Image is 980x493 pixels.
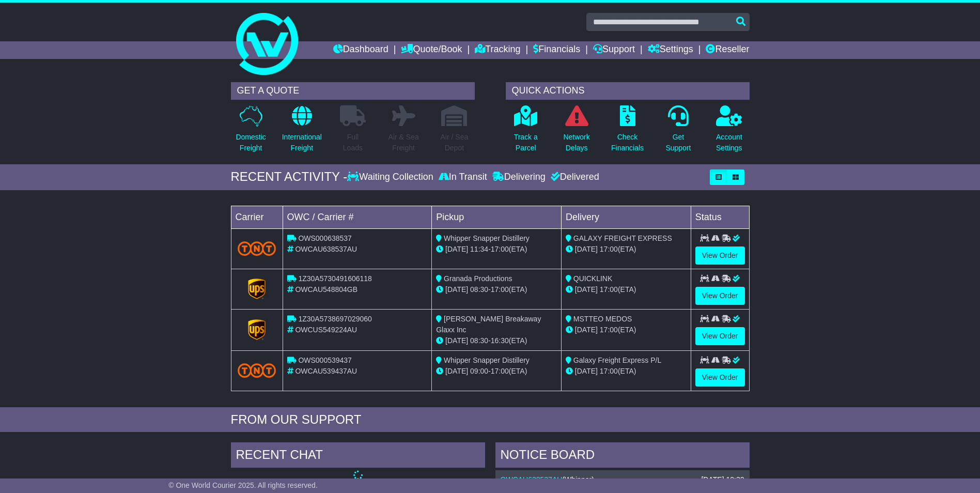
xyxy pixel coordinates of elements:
[436,366,557,377] div: - (ETA)
[470,245,488,253] span: 11:34
[231,412,750,427] div: FROM OUR SUPPORT
[566,244,687,255] div: (ETA)
[282,105,322,159] a: InternationalFreight
[611,132,644,153] p: Check Financials
[501,475,563,484] a: OWCAU638537AU
[565,475,592,484] span: Whipper
[445,367,468,375] span: [DATE]
[491,245,509,253] span: 17:00
[561,206,691,228] td: Delivery
[691,206,749,228] td: Status
[295,326,357,334] span: OWCUS549224AU
[248,319,266,340] img: GetCarrierServiceLogo
[445,336,468,345] span: [DATE]
[695,368,745,387] a: View Order
[514,105,538,159] a: Track aParcel
[566,284,687,295] div: (ETA)
[573,274,612,283] span: QUICKLINK
[611,105,644,159] a: CheckFinancials
[236,132,266,153] p: Domestic Freight
[444,356,530,364] span: Whipper Snapper Distillery
[238,363,276,377] img: TNT_Domestic.png
[441,132,469,153] p: Air / Sea Depot
[436,244,557,255] div: - (ETA)
[573,356,661,364] span: Galaxy Freight Express P/L
[648,41,693,59] a: Settings
[491,285,509,294] span: 17:00
[665,132,691,153] p: Get Support
[298,234,352,242] span: OWS000638537
[575,326,598,334] span: [DATE]
[600,245,618,253] span: 17:00
[566,366,687,377] div: (ETA)
[340,132,366,153] p: Full Loads
[436,335,557,346] div: - (ETA)
[436,315,541,334] span: [PERSON_NAME] Breakaway Glaxx Inc
[575,285,598,294] span: [DATE]
[347,172,435,183] div: Waiting Collection
[235,105,266,159] a: DomesticFreight
[432,206,562,228] td: Pickup
[298,315,371,323] span: 1Z30A5738697029060
[695,246,745,265] a: View Order
[563,132,589,153] p: Network Delays
[506,82,750,100] div: QUICK ACTIONS
[695,287,745,305] a: View Order
[600,285,618,294] span: 17:00
[295,367,357,375] span: OWCAU539437AU
[295,245,357,253] span: OWCAU638537AU
[470,336,488,345] span: 08:30
[436,172,490,183] div: In Transit
[491,367,509,375] span: 17:00
[600,326,618,334] span: 17:00
[573,234,672,242] span: GALAXY FREIGHT EXPRESS
[475,41,520,59] a: Tracking
[706,41,749,59] a: Reseller
[248,279,266,299] img: GetCarrierServiceLogo
[491,336,509,345] span: 16:30
[514,132,538,153] p: Track a Parcel
[445,245,468,253] span: [DATE]
[231,206,283,228] td: Carrier
[445,285,468,294] span: [DATE]
[298,274,371,283] span: 1Z30A5730491606118
[575,245,598,253] span: [DATE]
[593,41,635,59] a: Support
[436,284,557,295] div: - (ETA)
[600,367,618,375] span: 17:00
[295,285,357,294] span: OWCAU548804GB
[573,315,632,323] span: MSTTEO MEDOS
[470,285,488,294] span: 08:30
[533,41,580,59] a: Financials
[495,442,750,470] div: NOTICE BOARD
[563,105,590,159] a: NetworkDelays
[695,327,745,345] a: View Order
[501,475,744,484] div: ( )
[388,132,419,153] p: Air & Sea Freight
[168,481,318,489] span: © One World Courier 2025. All rights reserved.
[444,234,530,242] span: Whipper Snapper Distillery
[231,442,485,470] div: RECENT CHAT
[283,206,432,228] td: OWC / Carrier #
[548,172,599,183] div: Delivered
[231,82,475,100] div: GET A QUOTE
[238,241,276,255] img: TNT_Domestic.png
[716,132,742,153] p: Account Settings
[282,132,322,153] p: International Freight
[298,356,352,364] span: OWS000539437
[490,172,548,183] div: Delivering
[231,170,348,184] div: RECENT ACTIVITY -
[333,41,388,59] a: Dashboard
[401,41,462,59] a: Quote/Book
[715,105,743,159] a: AccountSettings
[575,367,598,375] span: [DATE]
[566,325,687,335] div: (ETA)
[665,105,691,159] a: GetSupport
[701,475,744,484] div: [DATE] 10:32
[470,367,488,375] span: 09:00
[444,274,512,283] span: Granada Productions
